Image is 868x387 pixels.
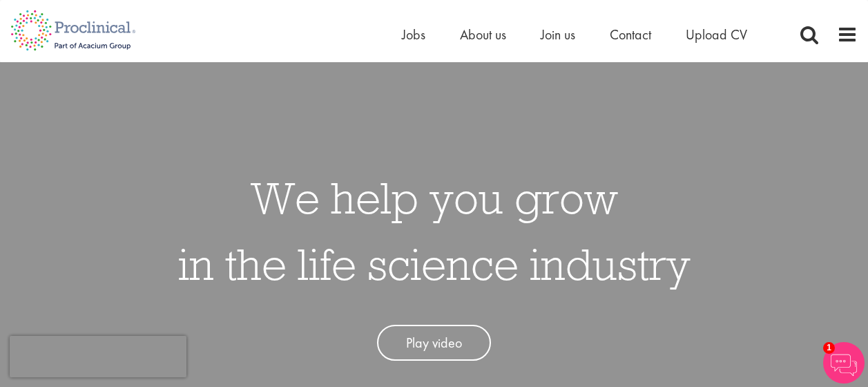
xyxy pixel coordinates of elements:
[610,26,651,44] a: Contact
[402,26,425,44] a: Jobs
[460,26,506,44] a: About us
[377,325,491,361] a: Play video
[686,26,747,44] a: Upload CV
[541,26,575,44] a: Join us
[178,164,691,297] h1: We help you grow in the life science industry
[823,342,865,384] img: Chatbot
[823,342,835,354] span: 1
